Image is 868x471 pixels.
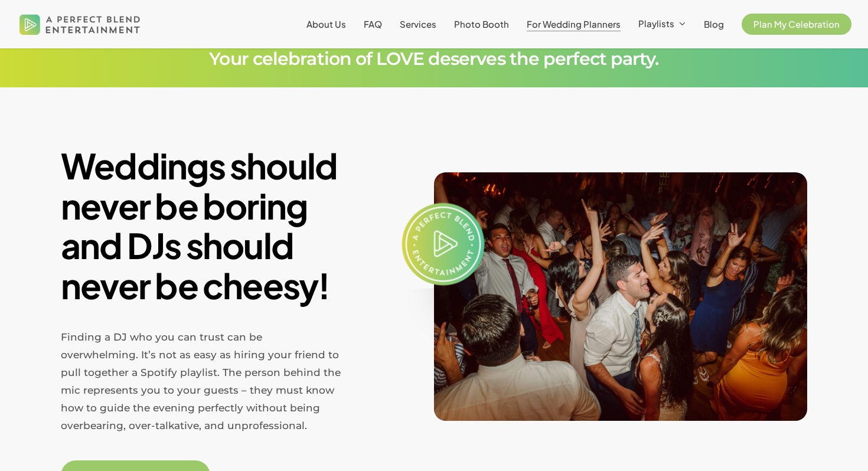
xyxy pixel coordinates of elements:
a: Playlists [638,19,686,30]
a: FAQ [364,19,382,29]
a: Services [400,19,436,29]
span: Photo Booth [454,18,509,30]
img: Wedding DJ Hudson Valley NY, Kingston NY, Fairfield CT, and Westchester NY [434,172,807,421]
span: Playlists [638,18,674,29]
span: Finding a DJ who you can trust can be overwhelming. It’s not as easy as hiring your friend to pul... [61,331,341,431]
span: Plan My Celebration [753,18,840,30]
a: Plan My Celebration [742,19,851,29]
a: Photo Booth [454,19,509,29]
span: For Wedding Planners [527,18,621,30]
span: Services [400,18,436,30]
a: About Us [306,19,346,29]
h3: Your celebration of LOVE deserves the perfect party. [35,50,833,68]
span: About Us [306,18,346,30]
span: FAQ [364,18,382,30]
span: Blog [704,18,724,30]
b: Weddings should never be boring and DJs should never be cheesy! [61,143,338,307]
img: A Perfect Blend Entertainment [17,5,143,44]
a: For Wedding Planners [527,19,621,29]
a: Blog [704,19,724,29]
